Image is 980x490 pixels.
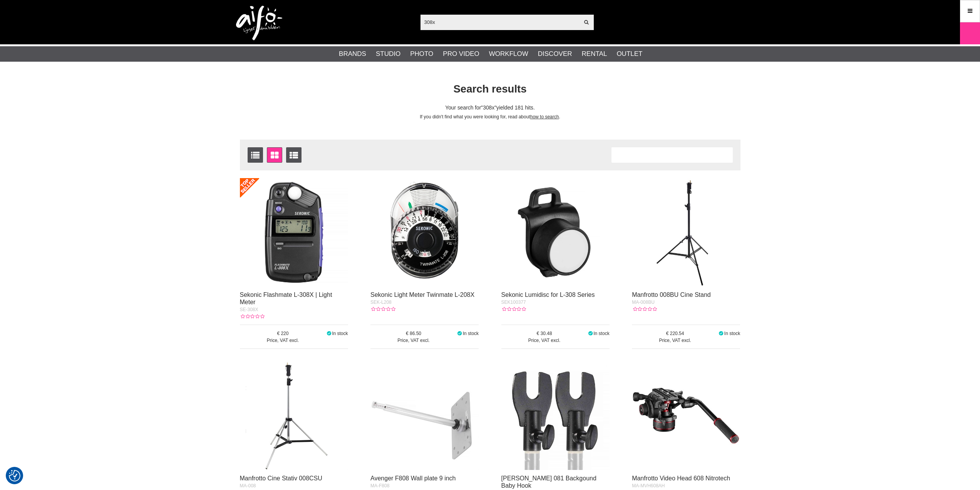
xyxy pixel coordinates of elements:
[501,291,595,298] a: Sekonic Lumidisc for L-308 Series
[370,291,474,298] a: Sekonic Light Meter Twinmate L-208X
[370,330,457,337] span: 86.50
[370,483,389,488] span: MA-F808
[240,337,326,344] span: Price, VAT excl.
[240,475,322,482] a: Manfrotto Cine Stativ 008CSU
[501,475,596,489] a: [PERSON_NAME] 081 Backgound Baby Hook
[240,178,348,286] img: Sekonic Flashmate L-308X | Light Meter
[632,337,718,344] span: Price, VAT excl.
[481,105,496,111] span: 308x
[463,331,479,336] span: In stock
[632,330,718,337] span: 220.54
[240,291,332,305] a: Sekonic Flashmate L-308X | Light Meter
[234,82,746,97] h1: Search results
[588,331,594,336] i: In stock
[240,330,326,337] span: 220
[530,114,559,120] a: how to search
[240,483,256,488] span: MA-008
[443,49,479,59] a: Pro Video
[616,49,642,59] a: Outlet
[9,469,20,483] button: Consent Preferences
[370,337,457,344] span: Price, VAT excl.
[370,300,392,305] span: SEK-L208
[632,300,655,305] span: MA-008BU
[445,105,535,111] span: Your search for yielded 181 hits.
[632,362,740,470] img: Manfrotto Video Head 608 Nitrotech
[501,330,588,337] span: 30.48
[9,470,20,482] img: Revisit consent button
[632,178,740,286] img: Manfrotto 008BU Cine Stand
[559,114,560,120] span: .
[240,313,265,320] div: Customer rating: 0
[420,114,530,120] span: If you didn't find what you were looking for, read about
[501,362,610,470] img: Manfrotto 081 Backgound Baby Hook
[582,49,607,59] a: Rental
[632,291,711,298] a: Manfrotto 008BU Cine Stand
[376,49,400,59] a: Studio
[370,362,479,470] img: Avenger F808 Wall plate 9 inch
[501,337,588,344] span: Price, VAT excl.
[501,306,526,313] div: Customer rating: 0
[632,306,657,313] div: Customer rating: 0
[286,147,302,163] a: Extended list
[240,307,258,312] span: SE-308X
[240,362,348,470] img: Manfrotto Cine Stativ 008CSU
[332,331,348,336] span: In stock
[718,331,724,336] i: In stock
[410,49,433,59] a: Photo
[370,306,395,313] div: Customer rating: 0
[501,300,526,305] span: SEK100377
[489,49,528,59] a: Workflow
[420,16,580,28] input: Search products ...
[538,49,572,59] a: Discover
[593,331,609,336] span: In stock
[370,475,456,482] a: Avenger F808 Wall plate 9 inch
[267,147,282,163] a: Window
[326,331,332,336] i: In stock
[632,483,665,488] span: MA-MVH608AH
[236,6,282,40] img: logo.png
[457,331,463,336] i: In stock
[248,147,263,163] a: List
[370,178,479,286] img: Sekonic Light Meter Twinmate L-208X
[501,178,610,286] img: Sekonic Lumidisc for L-308 Series
[632,475,730,482] a: Manfrotto Video Head 608 Nitrotech
[339,49,366,59] a: Brands
[724,331,740,336] span: In stock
